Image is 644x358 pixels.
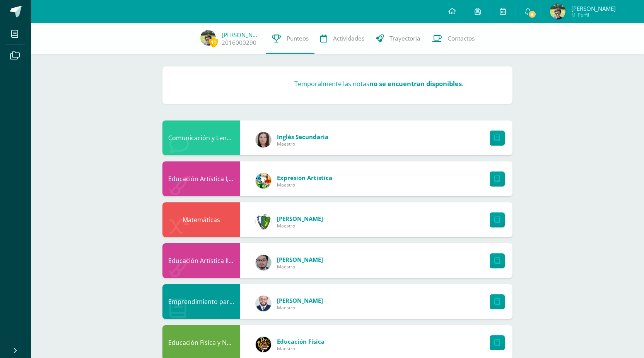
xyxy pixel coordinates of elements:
[222,31,260,39] a: [PERSON_NAME]
[277,215,323,222] span: [PERSON_NAME]
[277,141,328,147] span: Maestro
[277,256,323,263] span: [PERSON_NAME]
[448,34,475,42] span: Contactos
[333,34,364,42] span: Actividades
[389,34,420,42] span: Trayectoria
[277,297,323,304] span: [PERSON_NAME]
[162,120,240,155] div: Comunicación y Lenguaje, Idioma Extranjero Inglés
[256,132,271,148] img: 8af0450cf43d44e38c4a1497329761f3.png
[370,23,426,54] a: Trayectoria
[200,30,216,46] img: bc2e79b3e953c9512bf63ab8bf72e872.png
[162,284,240,319] div: Emprendimiento para la Productividad
[369,79,462,88] strong: no se encuentran disponibles
[571,5,616,12] span: [PERSON_NAME]
[162,161,240,196] div: Educación Artística I, Música y Danza
[277,222,323,229] span: Maestro
[222,39,256,47] a: 2016000290
[266,23,314,54] a: Punteos
[256,173,271,188] img: 159e24a6ecedfdf8f489544946a573f0.png
[162,202,240,237] div: Matemáticas
[256,214,271,229] img: d7d6d148f6dec277cbaab50fee73caa7.png
[277,338,325,345] span: Educación Física
[256,337,271,352] img: eda3c0d1caa5ac1a520cf0290d7c6ae4.png
[571,12,616,18] span: Mi Perfil
[277,174,332,182] span: Expresión Artística
[256,255,271,270] img: 5fac68162d5e1b6fbd390a6ac50e103d.png
[287,34,309,42] span: Punteos
[209,37,218,47] span: 11
[528,10,536,19] span: 6
[256,296,271,311] img: eaa624bfc361f5d4e8a554d75d1a3cf6.png
[314,23,370,54] a: Actividades
[426,23,480,54] a: Contactos
[277,133,328,141] span: Inglés Secundaria
[277,304,323,311] span: Maestro
[277,182,332,188] span: Maestro
[277,345,325,352] span: Maestro
[550,4,565,19] img: bc2e79b3e953c9512bf63ab8bf72e872.png
[162,243,240,278] div: Educación Artística II, Artes Plásticas
[277,263,323,270] span: Maestro
[294,79,463,88] h3: Temporalmente las notas .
